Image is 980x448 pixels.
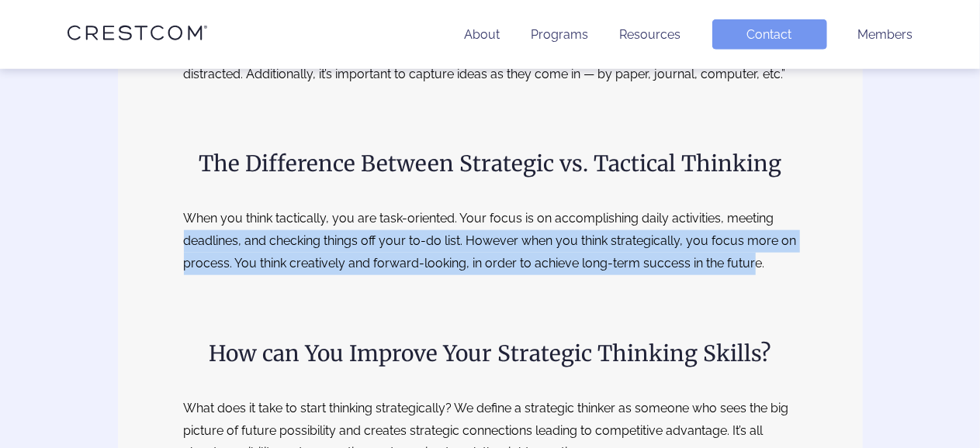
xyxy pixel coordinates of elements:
[712,19,827,50] a: Contact
[532,27,589,42] a: Programs
[858,27,913,42] a: Members
[184,208,797,274] p: When you think tactically, you are task-oriented. Your focus is on accomplishing daily activities...
[184,337,797,370] h2: How can You Improve Your Strategic Thinking Skills?
[184,147,797,180] h2: The Difference Between Strategic vs. Tactical Thinking
[620,27,681,42] a: Resources
[465,27,500,42] a: About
